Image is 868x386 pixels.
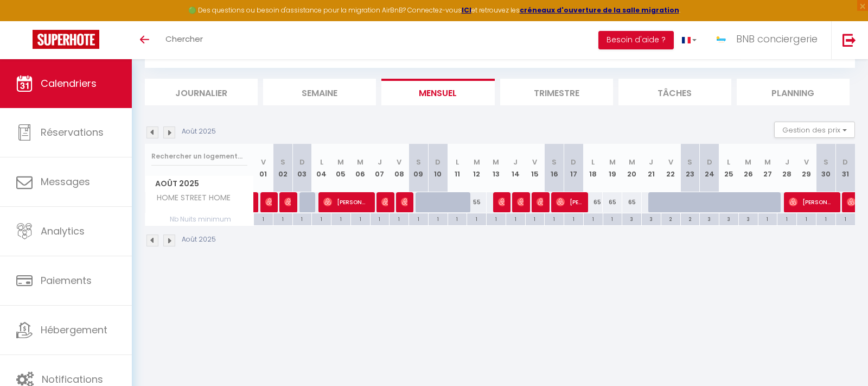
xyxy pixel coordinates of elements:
a: créneaux d'ouverture de la salle migration [520,5,679,15]
th: 23 [680,144,700,192]
div: 1 [273,213,292,224]
div: 1 [816,213,835,224]
div: 1 [487,213,506,224]
div: 1 [467,213,486,224]
div: 3 [719,213,738,224]
span: Août 2025 [145,176,253,192]
th: 15 [525,144,545,192]
input: Rechercher un logement... [151,147,247,166]
div: 1 [312,213,331,224]
div: 1 [603,213,622,224]
abbr: D [435,157,441,167]
div: 1 [254,213,273,224]
th: 05 [331,144,351,192]
span: Hébergement [41,323,107,337]
div: 1 [564,213,583,224]
abbr: D [843,157,848,167]
div: 1 [293,213,312,224]
li: Planning [737,79,850,105]
th: 18 [583,144,603,192]
a: ICI [462,5,471,15]
th: 29 [797,144,816,192]
th: 03 [292,144,312,192]
th: 01 [254,144,273,192]
span: Calendriers [41,77,97,90]
div: 65 [603,192,622,212]
th: 09 [409,144,429,192]
abbr: V [804,157,809,167]
span: HOME STREET HOME [147,192,233,204]
span: Messages [41,175,90,188]
abbr: M [609,157,616,167]
div: 1 [506,213,525,224]
div: 3 [642,213,661,224]
div: 3 [700,213,719,224]
li: Journalier [145,79,258,105]
th: 07 [370,144,390,192]
img: ... [713,31,729,47]
abbr: V [532,157,537,167]
abbr: M [629,157,635,167]
div: 1 [545,213,564,224]
abbr: M [474,157,480,167]
p: Août 2025 [182,235,216,245]
abbr: V [397,157,401,167]
abbr: S [687,157,692,167]
div: 2 [681,213,700,224]
div: 1 [836,213,856,224]
div: 1 [526,213,545,224]
span: BNB conciergerie [736,32,818,46]
abbr: V [261,157,266,167]
div: 65 [583,192,603,212]
div: 1 [448,213,467,224]
span: Analytics [41,224,85,238]
a: ... BNB conciergerie [705,21,831,59]
span: Nb Nuits minimum [145,213,253,225]
th: 10 [428,144,448,192]
th: 21 [642,144,661,192]
th: 02 [273,144,292,192]
abbr: L [320,157,323,167]
li: Tâches [618,79,731,105]
abbr: J [513,157,518,167]
span: [PERSON_NAME] [381,192,388,212]
th: 28 [777,144,797,192]
span: [PERSON_NAME] [537,192,543,212]
li: Mensuel [381,79,494,105]
img: Super Booking [33,30,99,49]
abbr: J [378,157,382,167]
span: [PERSON_NAME] [517,192,524,212]
div: 55 [467,192,487,212]
div: 65 [622,192,642,212]
th: 24 [700,144,719,192]
abbr: J [785,157,789,167]
div: 1 [409,213,428,224]
th: 20 [622,144,642,192]
th: 04 [312,144,331,192]
th: 06 [350,144,370,192]
img: logout [843,33,856,47]
th: 30 [816,144,835,192]
div: 2 [661,213,680,224]
th: 13 [487,144,506,192]
th: 25 [719,144,739,192]
abbr: V [668,157,673,167]
div: 3 [739,213,758,224]
div: 1 [331,213,350,224]
span: Chercher [165,33,203,45]
abbr: L [456,157,459,167]
span: [PERSON_NAME] [556,192,582,212]
div: 1 [777,213,796,224]
th: 17 [564,144,584,192]
th: 27 [758,144,777,192]
abbr: S [824,157,828,167]
button: Ouvrir le widget de chat LiveChat [9,4,41,37]
a: [PERSON_NAME] [254,192,259,213]
th: 31 [835,144,855,192]
abbr: M [357,157,363,167]
span: [PERSON_NAME] [401,192,407,212]
abbr: M [493,157,499,167]
span: Réservations [41,125,104,139]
